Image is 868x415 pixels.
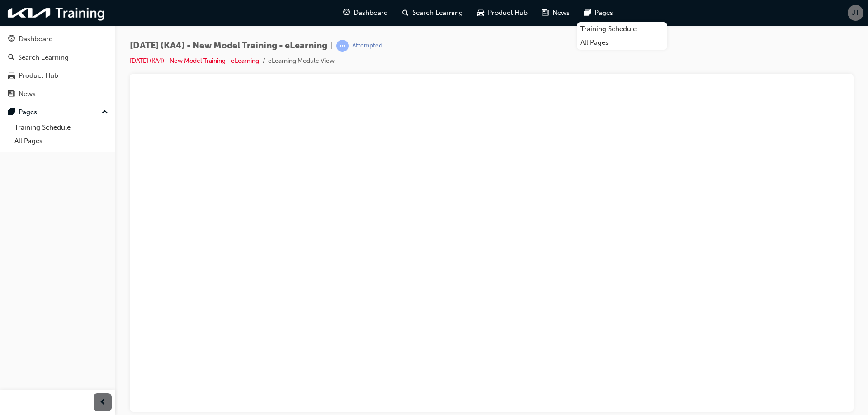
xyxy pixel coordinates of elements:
[8,72,15,80] span: car-icon
[336,40,349,52] span: learningRecordVerb_ATTEMPT-icon
[130,57,259,65] a: [DATE] (KA4) - New Model Training - eLearning
[130,41,327,51] span: [DATE] (KA4) - New Model Training - eLearning
[848,5,863,21] button: JT
[19,107,37,117] div: Pages
[99,397,106,408] span: prev-icon
[395,4,470,22] a: search-iconSearch Learning
[535,4,577,22] a: news-iconNews
[542,7,549,19] span: news-icon
[4,67,112,84] a: Product Hub
[412,8,463,18] span: Search Learning
[4,104,112,121] button: Pages
[331,41,333,51] span: |
[354,8,388,18] span: Dashboard
[343,7,350,19] span: guage-icon
[8,54,14,62] span: search-icon
[594,8,613,18] span: Pages
[852,8,859,18] span: JT
[577,22,667,36] a: Training Schedule
[5,4,108,22] img: kia-training
[18,52,69,63] div: Search Learning
[477,7,484,19] span: car-icon
[268,56,335,66] li: eLearning Module View
[4,29,112,104] button: DashboardSearch LearningProduct HubNews
[470,4,535,22] a: car-iconProduct Hub
[8,35,15,43] span: guage-icon
[19,89,36,99] div: News
[8,90,15,98] span: news-icon
[4,31,112,47] a: Dashboard
[4,86,112,103] a: News
[11,121,112,135] a: Training Schedule
[11,134,112,148] a: All Pages
[336,4,395,22] a: guage-iconDashboard
[19,70,58,81] div: Product Hub
[577,4,620,22] a: pages-iconPages
[584,7,591,19] span: pages-icon
[102,107,108,118] span: up-icon
[488,8,528,18] span: Product Hub
[402,7,409,19] span: search-icon
[552,8,570,18] span: News
[19,34,53,44] div: Dashboard
[4,49,112,66] a: Search Learning
[352,42,382,50] div: Attempted
[8,108,15,117] span: pages-icon
[577,36,667,50] a: All Pages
